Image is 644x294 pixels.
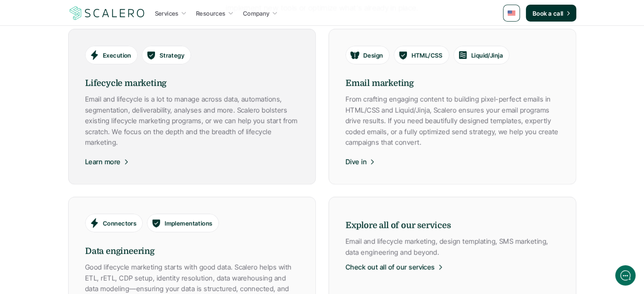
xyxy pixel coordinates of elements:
[471,50,503,59] p: Liquid/Jinja
[85,157,121,168] p: Learn more
[533,9,564,18] p: Book a call
[196,9,226,18] p: Resources
[345,77,559,90] h6: Email marketing
[13,112,156,129] button: New conversation
[103,50,131,59] p: Execution
[85,94,299,148] p: Email and lifecycle is a lot to manage across data, automations, segmentation, deliverability, an...
[329,29,576,184] a: DesignHTML/CSSLiquid/JinjaEmail marketingDive in
[345,262,435,273] p: Check out all of our services
[526,5,576,22] a: Book a call
[85,245,299,258] h6: Data engineering
[411,50,442,59] p: HTML/CSS
[13,41,157,55] h1: Hi! Welcome to [GEOGRAPHIC_DATA].
[345,157,367,168] p: Dive in
[68,29,316,184] a: ExecutionStrategyLifecycle marketingEmail and lifecycle is a lot to manage across data, automatio...
[85,77,299,90] h6: Lifecycle marketing
[68,5,146,21] a: Scalero company logotype
[13,56,157,97] h2: Let us know if we can help with lifecycle marketing.
[243,9,270,18] p: Company
[615,265,636,286] iframe: gist-messenger-bubble-iframe
[103,219,136,228] p: Connectors
[159,50,184,59] p: Strategy
[71,239,107,245] span: We run on Gist
[68,5,146,21] img: Scalero company logotype
[345,219,559,232] h6: Explore all of our services
[155,9,179,18] p: Services
[363,50,383,59] p: Design
[55,117,102,124] span: New conversation
[345,94,559,148] p: From crafting engaging content to building pixel-perfect emails in HTML/CSS and Liquid/Jinja, Sca...
[165,219,212,228] p: Implementations
[345,236,559,258] p: Email and lifecycle marketing, design templating, SMS marketing, data engineering and beyond.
